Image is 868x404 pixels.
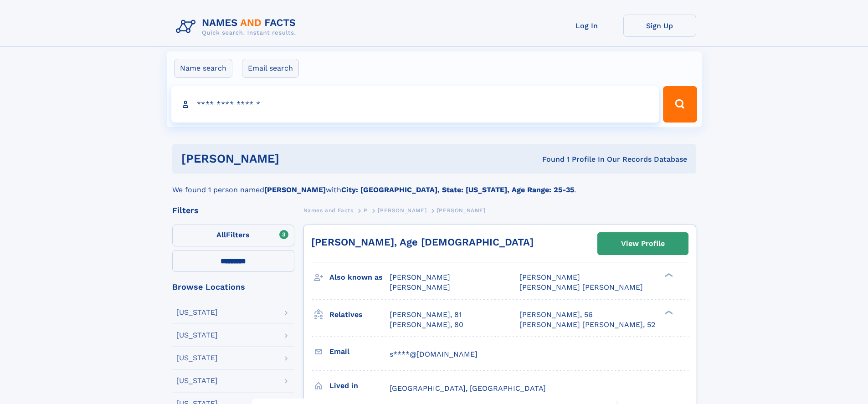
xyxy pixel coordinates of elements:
a: Log In [550,15,623,37]
h1: [PERSON_NAME] [181,153,411,164]
span: [PERSON_NAME] [519,273,580,281]
b: [PERSON_NAME] [264,185,326,194]
label: Email search [242,59,299,78]
div: [US_STATE] [176,354,218,362]
div: [US_STATE] [176,309,218,316]
label: Filters [172,225,294,246]
a: Sign Up [623,15,696,37]
span: [PERSON_NAME] [378,207,426,214]
span: [PERSON_NAME] [390,283,450,291]
h3: Lived in [329,378,390,394]
div: [US_STATE] [176,332,218,339]
a: Names and Facts [303,205,354,216]
a: View Profile [598,233,688,255]
a: [PERSON_NAME], 81 [390,310,462,320]
div: We found 1 person named with . [172,174,696,195]
div: [US_STATE] [176,377,218,384]
a: [PERSON_NAME], 56 [519,310,593,320]
a: [PERSON_NAME] [378,205,426,216]
a: P [364,205,368,216]
img: Logo Names and Facts [172,15,303,39]
b: City: [GEOGRAPHIC_DATA], State: [US_STATE], Age Range: 25-35 [341,185,574,194]
span: [PERSON_NAME] [PERSON_NAME] [519,283,643,291]
span: All [216,230,226,239]
a: [PERSON_NAME], Age [DEMOGRAPHIC_DATA] [311,236,534,248]
h3: Email [329,344,390,359]
h3: Relatives [329,307,390,322]
button: Search Button [663,86,697,123]
span: [PERSON_NAME] [390,273,450,281]
label: Name search [174,59,232,78]
div: Browse Locations [172,283,294,291]
input: search input [171,86,659,123]
h3: Also known as [329,270,390,285]
a: [PERSON_NAME] [PERSON_NAME], 52 [519,320,655,330]
span: P [364,207,368,214]
span: [GEOGRAPHIC_DATA], [GEOGRAPHIC_DATA] [390,384,546,393]
div: View Profile [621,233,665,254]
div: ❯ [663,272,673,278]
div: ❯ [663,309,673,315]
div: Filters [172,206,294,215]
div: Found 1 Profile In Our Records Database [411,154,687,164]
span: [PERSON_NAME] [437,207,486,214]
a: [PERSON_NAME], 80 [390,320,463,330]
